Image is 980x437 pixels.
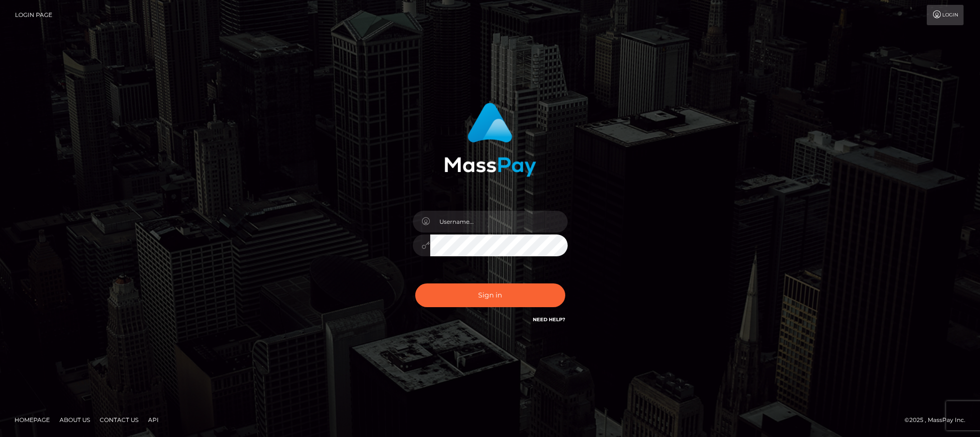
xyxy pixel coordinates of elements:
[533,316,565,323] a: Need Help?
[415,283,565,307] button: Sign in
[927,5,964,25] a: Login
[96,412,142,427] a: Contact Us
[56,412,94,427] a: About Us
[15,5,52,25] a: Login Page
[11,412,54,427] a: Homepage
[905,415,973,425] div: © 2025 , MassPay Inc.
[444,103,536,177] img: MassPay Login
[144,412,163,427] a: API
[430,211,568,233] input: Username...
